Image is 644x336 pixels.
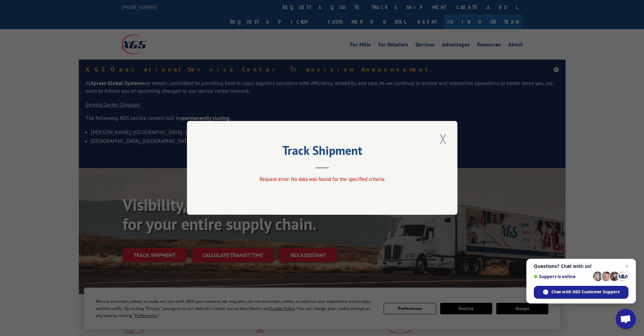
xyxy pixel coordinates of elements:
span: Chat with XGS Customer Support [551,289,620,295]
span: Support is online [534,274,591,279]
button: Close modal [437,129,449,148]
a: Open chat [616,309,636,329]
span: Questions? Chat with us! [534,264,628,269]
span: Chat with XGS Customer Support [534,286,628,299]
span: Request error: No data was found for the specified criteria. [259,176,385,183]
h2: Track Shipment [221,146,424,159]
